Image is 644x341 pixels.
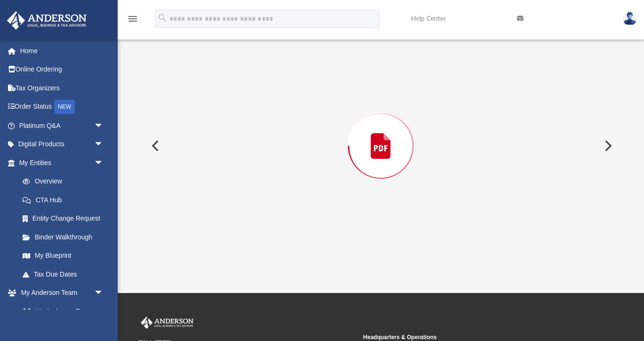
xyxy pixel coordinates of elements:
[13,302,108,321] a: My Anderson Team
[13,190,118,209] a: CTA Hub
[54,100,75,114] div: NEW
[127,18,138,24] a: menu
[13,246,113,265] a: My Blueprint
[7,79,118,97] a: Tax Organizers
[94,284,113,303] span: arrow_drop_down
[157,13,168,23] i: search
[7,153,118,172] a: My Entitiesarrow_drop_down
[13,172,118,191] a: Overview
[597,133,618,159] button: Next File
[7,116,118,135] a: Platinum Q&Aarrow_drop_down
[94,116,113,135] span: arrow_drop_down
[144,133,165,159] button: Previous File
[7,97,118,117] a: Order StatusNEW
[127,13,138,24] i: menu
[623,12,637,25] img: User Pic
[7,135,118,154] a: Digital Productsarrow_drop_down
[139,317,195,329] img: Anderson Advisors Platinum Portal
[7,41,118,60] a: Home
[94,135,113,154] span: arrow_drop_down
[94,153,113,173] span: arrow_drop_down
[4,11,89,30] img: Anderson Advisors Platinum Portal
[13,265,118,284] a: Tax Due Dates
[13,209,118,228] a: Entity Change Request
[7,60,118,79] a: Online Ordering
[7,284,113,302] a: My Anderson Teamarrow_drop_down
[13,228,118,246] a: Binder Walkthrough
